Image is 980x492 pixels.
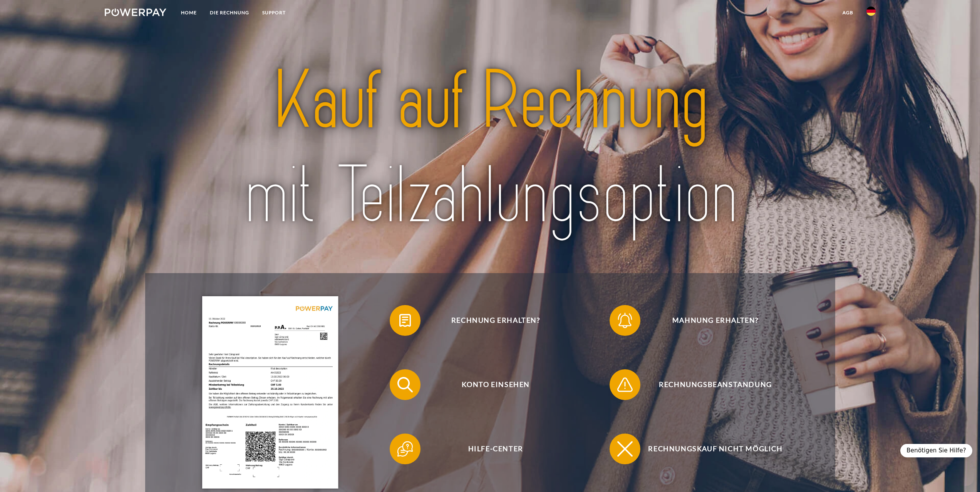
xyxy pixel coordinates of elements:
a: agb [836,6,860,20]
span: Rechnung erhalten? [401,305,590,336]
button: Hilfe-Center [390,434,590,464]
a: DIE RECHNUNG [203,6,256,20]
button: Rechnungskauf nicht möglich [610,434,810,464]
img: qb_help.svg [395,439,415,459]
img: logo-powerpay-white.svg [105,8,167,16]
img: qb_bell.svg [615,311,635,330]
span: Rechnungskauf nicht möglich [621,434,810,464]
span: Konto einsehen [401,369,590,400]
iframe: Schaltfläche zum Öffnen des Messaging-Fensters [949,461,974,486]
img: qb_bill.svg [395,311,415,330]
span: Hilfe-Center [401,434,590,464]
span: Mahnung erhalten? [621,305,810,336]
img: single_invoice_powerpay_de.jpg [202,296,338,489]
a: Home [174,6,203,20]
img: qb_close.svg [615,439,635,459]
img: de [866,7,876,16]
button: Rechnung erhalten? [390,305,590,336]
span: Rechnungsbeanstandung [621,369,810,400]
img: title-powerpay_de.svg [185,49,795,248]
button: Mahnung erhalten? [610,305,810,336]
button: Rechnungsbeanstandung [610,369,810,400]
div: Benötigen Sie Hilfe? [900,444,972,457]
button: Konto einsehen [390,369,590,400]
a: SUPPORT [256,6,292,20]
img: qb_search.svg [395,375,415,394]
img: qb_warning.svg [615,375,635,394]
